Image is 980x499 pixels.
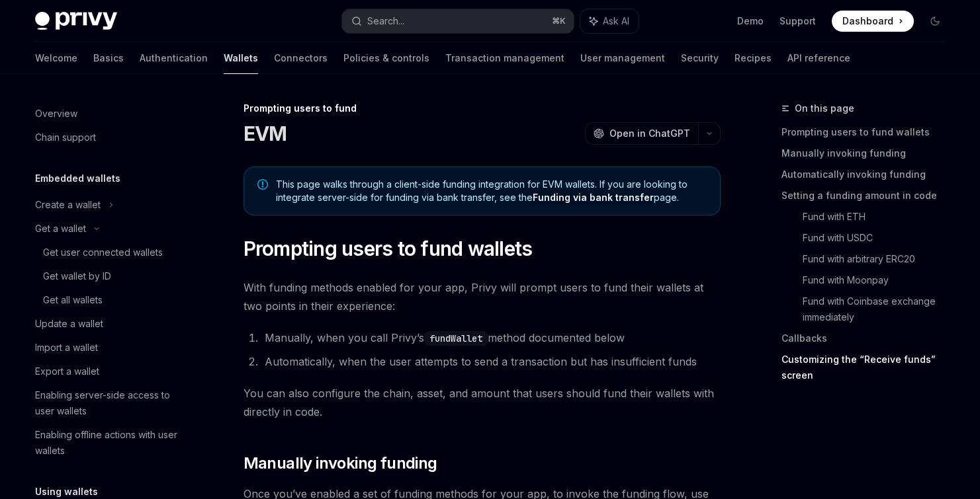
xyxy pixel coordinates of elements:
button: Toggle dark mode [924,11,946,32]
div: Chain support [35,130,96,145]
span: Manually invoking funding [244,453,437,474]
a: Export a wallet [24,360,194,383]
a: Transaction management [445,42,564,74]
a: Customizing the “Receive funds” screen [781,349,956,386]
a: Setting a funding amount in code [781,185,956,206]
a: Fund with USDC [803,227,956,249]
span: Dashboard [842,15,893,28]
a: Get wallet by ID [24,264,194,288]
div: Get a wallet [35,221,86,237]
a: Welcome [35,42,77,74]
a: Connectors [274,42,328,74]
a: Enabling server-side access to user wallets [24,383,194,423]
span: Ask AI [603,15,629,28]
span: ⌘ K [552,16,566,26]
a: Recipes [735,42,772,74]
div: Update a wallet [35,316,103,332]
a: Dashboard [832,11,914,32]
a: Fund with ETH [803,206,956,227]
div: Get all wallets [43,292,103,308]
a: Basics [93,42,124,74]
h5: Embedded wallets [35,171,120,186]
div: Get user connected wallets [43,245,163,260]
span: With funding methods enabled for your app, Privy will prompt users to fund their wallets at two p... [244,278,721,315]
span: On this page [795,100,854,116]
a: Fund with Coinbase exchange immediately [803,291,956,328]
a: Fund with arbitrary ERC20 [803,249,956,270]
a: Security [681,42,719,74]
a: Funding via bank transfer [533,192,654,204]
div: Export a wallet [35,364,99,379]
a: Enabling offline actions with user wallets [24,423,194,463]
a: Get user connected wallets [24,241,194,264]
a: Fund with Moonpay [803,270,956,291]
a: Authentication [140,42,208,74]
button: Ask AI [580,9,639,33]
a: Support [780,15,816,28]
a: Automatically invoking funding [781,164,956,185]
img: dark logo [35,12,117,30]
a: Wallets [224,42,258,74]
a: API reference [787,42,850,74]
h1: EVM [244,122,287,145]
div: Create a wallet [35,197,101,213]
span: You can also configure the chain, asset, and amount that users should fund their wallets with dir... [244,384,721,421]
a: Get all wallets [24,288,194,312]
a: Overview [24,102,194,126]
svg: Note [257,179,268,190]
a: Prompting users to fund wallets [781,122,956,143]
div: Enabling offline actions with user wallets [35,427,186,459]
span: Open in ChatGPT [609,127,690,140]
a: User management [580,42,665,74]
a: Callbacks [781,328,956,349]
a: Chain support [24,126,194,149]
div: Overview [35,106,77,122]
button: Open in ChatGPT [585,122,698,145]
a: Policies & controls [343,42,429,74]
li: Automatically, when the user attempts to send a transaction but has insufficient funds [261,352,721,371]
span: Prompting users to fund wallets [244,237,533,260]
div: Enabling server-side access to user wallets [35,387,186,419]
div: Search... [367,13,404,29]
a: Update a wallet [24,312,194,336]
span: This page walks through a client-side funding integration for EVM wallets. If you are looking to ... [276,178,707,204]
a: Manually invoking funding [781,143,956,164]
button: Search...⌘K [342,9,574,33]
div: Prompting users to fund [244,102,721,115]
a: Demo [737,15,764,28]
a: Import a wallet [24,336,194,360]
div: Import a wallet [35,340,98,356]
li: Manually, when you call Privy’s method documented below [261,328,721,347]
div: Get wallet by ID [43,268,111,284]
code: fundWallet [424,331,488,346]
